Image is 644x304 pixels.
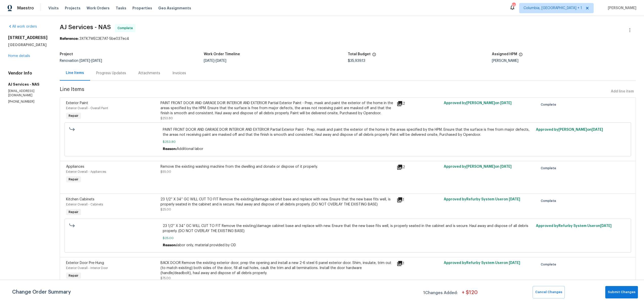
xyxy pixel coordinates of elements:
span: [PERSON_NAME] [606,6,636,11]
span: Work Orders [87,6,110,11]
span: The total cost of line items that have been proposed by Opendoor. This sum includes line items th... [372,52,376,59]
span: $253.80 [160,117,173,120]
span: Reason: [163,243,177,247]
span: Submit Changes [608,289,635,295]
span: $25.00 [160,208,171,211]
span: [DATE] [500,101,512,105]
button: Submit Changes [605,286,638,298]
span: Kitchen Cabinets [66,198,94,201]
b: Reference: [60,37,78,41]
h5: Project [60,52,73,56]
span: [DATE] [500,165,512,168]
div: 23 1/2” X 34” GC WILL CUT TO FIT Remove the existing/damage cabinet base and replace with new. En... [160,197,394,207]
a: All work orders [8,25,37,28]
span: Exterior Overall - Interior Door [66,267,108,270]
div: PAINT FRONT DOOR AND GARAGE DOIR INTERIOR AND EXTERIOR Partial Exterior Paint - Prep, mask and pa... [160,101,394,116]
div: BACK DOOR Remove the existing exterior door, prep the opening and install a new 2-6 steel 6 panel... [160,260,394,276]
div: 65 [512,3,515,8]
span: Complete [541,262,558,267]
span: Approved by [PERSON_NAME] on [444,165,512,168]
span: Exterior Paint [66,101,88,105]
div: 3XTK7WEC3E7AT-5be037ec4 [60,36,636,41]
span: [DATE] [204,59,214,63]
span: Maestro [17,6,34,11]
span: [DATE] [91,59,102,63]
span: Reason: [163,147,177,151]
span: - [204,59,226,63]
div: 2 [397,164,441,170]
span: Complete [541,166,558,171]
span: Geo Assignments [158,6,191,11]
h5: Work Order Timeline [204,52,240,56]
span: Exterior Door Pre-Hung [66,261,104,265]
div: Progress Updates [96,71,126,76]
span: Approved by [PERSON_NAME] on [444,101,512,105]
span: Columbia, [GEOGRAPHIC_DATA] + 1 [524,6,582,11]
span: Complete [541,198,558,203]
h5: Assigned HPM [492,52,517,56]
span: Repair [67,210,80,215]
span: Exterior Overall - Appliances [66,170,106,173]
span: $25.00 [163,236,533,241]
a: Home details [8,54,30,58]
span: Visits [48,6,59,11]
div: 2 [397,101,441,107]
span: $253.80 [163,139,533,144]
span: [DATE] [592,128,603,131]
span: Projects [65,6,80,11]
div: 1 [397,260,441,267]
span: Cancel Changes [535,289,562,295]
span: Approved by Refurby System User on [444,198,520,201]
h5: Total Budget [348,52,371,56]
span: AJ Services - NAS [60,24,111,30]
span: 23 1/2” X 34” GC WILL CUT TO FIT Remove the existing/damage cabinet base and replace with new. En... [163,223,533,234]
span: Approved by Refurby System User on [536,224,612,228]
span: Exterior Overall - Cabinets [66,203,103,206]
div: Remove the existing washing machine from the dwelling and donate or dispose of it properly. [160,164,394,169]
span: Approved by [PERSON_NAME] on [536,128,603,131]
span: [DATE] [509,261,520,265]
h2: [STREET_ADDRESS] [8,35,48,40]
span: [DATE] [79,59,90,63]
span: Complete [541,102,558,107]
span: Appliances [66,165,84,168]
span: - [79,59,102,63]
p: [EMAIL_ADDRESS][DOMAIN_NAME] [8,89,48,98]
span: [DATE] [509,198,520,201]
span: Complete [117,26,135,31]
span: + $ 120 [462,290,478,298]
span: Additional labor [177,147,203,151]
div: Invoices [172,71,186,76]
span: $35,939.13 [348,59,365,63]
span: [DATE] [216,59,226,63]
span: Properties [132,6,152,11]
button: Cancel Changes [533,286,565,298]
span: $55.00 [160,170,171,173]
span: Change Order Summary [12,286,71,298]
div: 1 [397,197,441,203]
span: $75.00 [160,277,171,280]
span: PAINT FRONT DOOR AND GARAGE DOIR INTERIOR AND EXTERIOR Partial Exterior Paint - Prep, mask and pa... [163,127,533,137]
span: Repair [67,273,80,278]
span: Repair [67,177,80,182]
span: 1 Changes Added: [423,288,458,298]
span: Exterior Overall - Overall Paint [66,107,108,110]
span: [DATE] [600,224,612,228]
span: Line Items [60,87,609,96]
span: labor only, material provided by OD [177,243,236,247]
h4: Vendor Info [8,71,48,76]
span: The hpm assigned to this work order. [519,52,523,59]
span: Tasks [116,6,126,10]
p: [PHONE_NUMBER] [8,100,48,104]
div: Attachments [138,71,160,76]
span: Repair [67,113,80,118]
h5: AJ Services - NAS [8,82,48,87]
span: Renovation [60,59,102,63]
span: Approved by Refurby System User on [444,261,520,265]
div: [PERSON_NAME] [492,59,636,63]
div: Line Items [66,70,84,75]
h5: [GEOGRAPHIC_DATA] [8,42,48,47]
